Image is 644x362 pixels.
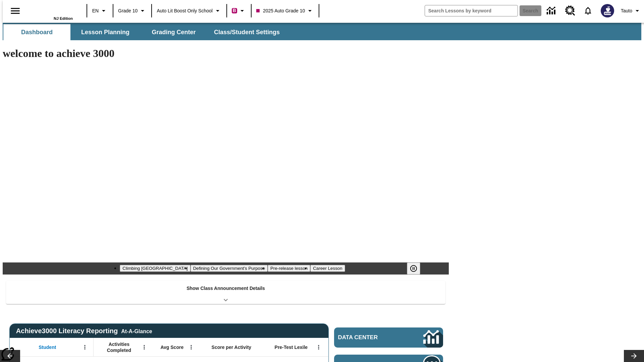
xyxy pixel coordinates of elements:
[407,262,420,275] button: Pause
[16,327,152,335] span: Achieve3000 Literacy Reporting
[3,24,70,40] button: Dashboard
[5,1,25,21] button: Open side menu
[254,5,317,17] button: Class: 2025 Auto Grade 10, Select your class
[157,7,213,14] span: Auto Lit Boost only School
[407,262,427,275] div: Pause
[229,5,249,17] button: Boost Class color is violet red. Change class color
[160,344,183,350] span: Avg Score
[268,265,310,272] button: Slide 3 Pre-release lesson
[310,265,345,272] button: Slide 4 Career Lesson
[561,2,579,20] a: Resource Center, Will open in new tab
[92,7,99,14] span: EN
[80,342,90,352] button: Open Menu
[212,344,252,350] span: Score per Activity
[186,285,265,292] p: Show Class Announcement Details
[154,5,224,17] button: School: Auto Lit Boost only School, Select your school
[601,4,614,17] img: Avatar
[618,5,644,17] button: Profile/Settings
[118,7,138,14] span: Grade 10
[191,265,268,272] button: Slide 2 Defining Our Government's Purpose
[624,350,644,362] button: Lesson carousel, Next
[209,24,285,40] button: Class/Student Settings
[139,342,149,352] button: Open Menu
[597,2,618,19] button: Select a new avatar
[314,342,324,352] button: Open Menu
[54,16,73,20] span: NJ Edition
[29,2,73,20] div: Home
[3,24,286,40] div: SubNavbar
[186,342,196,352] button: Open Menu
[3,47,449,60] h1: welcome to achieve 3000
[140,24,207,40] button: Grading Center
[334,327,443,348] a: Data Center
[275,344,308,350] span: Pre-Test Lexile
[89,5,111,17] button: Language: EN, Select a language
[121,327,152,335] div: At-A-Glance
[39,344,56,350] span: Student
[543,2,561,20] a: Data Center
[233,6,236,15] span: B
[97,341,141,353] span: Activities Completed
[72,24,139,40] button: Lesson Planning
[29,3,73,16] a: Home
[120,265,190,272] button: Slide 1 Climbing Mount Tai
[579,2,597,19] a: Notifications
[425,5,518,16] input: search field
[621,7,632,14] span: Tauto
[115,5,149,17] button: Grade: Grade 10, Select a grade
[256,7,305,14] span: 2025 Auto Grade 10
[338,334,401,341] span: Data Center
[6,281,445,304] div: Show Class Announcement Details
[3,23,641,40] div: SubNavbar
